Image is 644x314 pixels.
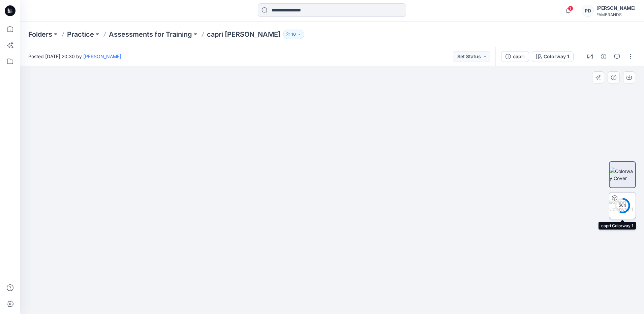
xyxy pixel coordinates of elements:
a: Folders [28,30,52,39]
a: [PERSON_NAME] [83,54,121,59]
div: 56 % [614,203,631,208]
div: capri [513,53,525,60]
span: 1 [568,6,573,11]
a: Practice [67,30,94,39]
img: eyJhbGciOiJIUzI1NiIsImtpZCI6IjAiLCJzbHQiOiJzZXMiLCJ0eXAiOiJKV1QifQ.eyJkYXRhIjp7InR5cGUiOiJzdG9yYW... [272,66,393,314]
span: Posted [DATE] 20:30 by [28,53,121,60]
p: capri [PERSON_NAME] [207,30,280,39]
img: capri Colorway 1 [609,199,636,213]
div: PD [582,5,594,17]
a: Assessments for Training [109,30,192,39]
button: Colorway 1 [532,51,574,62]
div: [PERSON_NAME] [596,4,636,12]
p: 10 [292,31,296,38]
img: Colorway Cover [610,168,635,182]
button: capri [501,51,529,62]
button: Details [598,51,609,62]
div: Colorway 1 [544,53,569,60]
button: 10 [283,30,304,39]
div: FAMBRANDS [596,12,636,17]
